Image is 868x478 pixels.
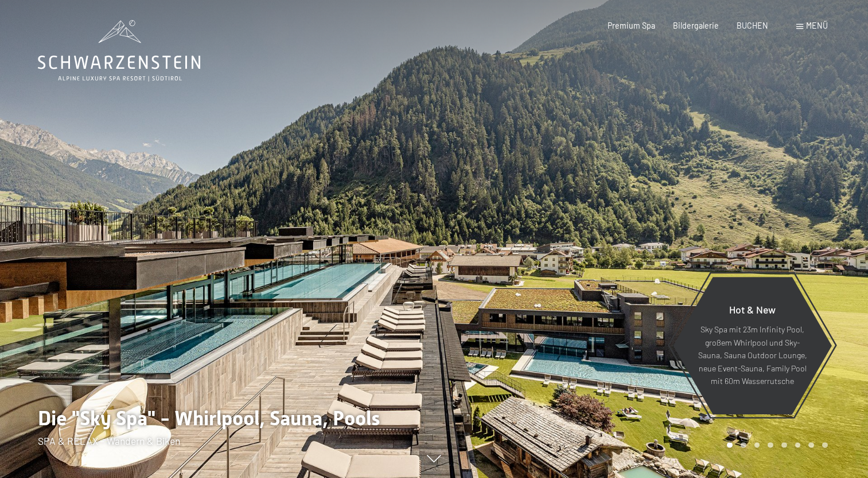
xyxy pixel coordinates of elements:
[822,442,828,448] div: Carousel Page 8
[727,442,733,448] div: Carousel Page 1 (Current Slide)
[741,442,746,448] div: Carousel Page 2
[729,303,776,316] span: Hot & New
[754,442,760,448] div: Carousel Page 3
[672,276,832,415] a: Hot & New Sky Spa mit 23m Infinity Pool, großem Whirlpool und Sky-Sauna, Sauna Outdoor Lounge, ne...
[781,442,787,448] div: Carousel Page 5
[737,21,768,30] a: BUCHEN
[698,323,807,388] p: Sky Spa mit 23m Infinity Pool, großem Whirlpool und Sky-Sauna, Sauna Outdoor Lounge, neue Event-S...
[723,442,827,448] div: Carousel Pagination
[795,442,801,448] div: Carousel Page 6
[806,21,828,30] span: Menü
[768,442,773,448] div: Carousel Page 4
[673,21,719,30] a: Bildergalerie
[808,442,814,448] div: Carousel Page 7
[608,21,655,30] a: Premium Spa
